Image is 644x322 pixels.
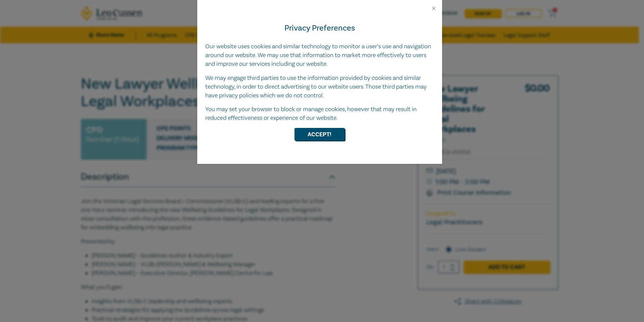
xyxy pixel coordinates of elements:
[205,74,434,100] p: We may engage third parties to use the information provided by cookies and similar technology, in...
[431,5,437,11] button: Close
[294,128,345,141] button: Accept!
[205,105,434,123] p: You may set your browser to block or manage cookies, however that may result in reduced effective...
[205,42,434,68] p: Our website uses cookies and similar technology to monitor a user’s use and navigation around our...
[205,22,434,34] h4: Privacy Preferences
